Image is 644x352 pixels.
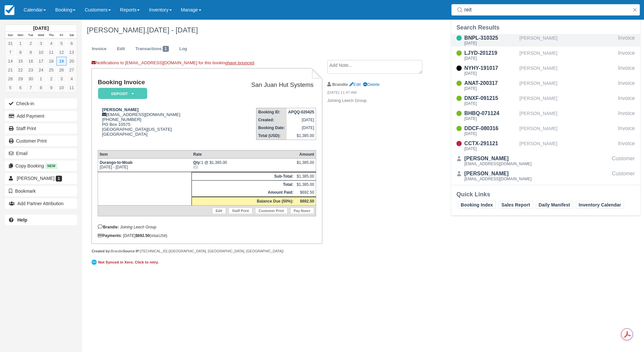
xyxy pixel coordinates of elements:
[46,48,56,57] a: 11
[5,111,77,121] button: Add Payment
[123,249,140,253] strong: Source IP:
[464,64,517,72] div: NYHY-191017
[287,132,316,140] td: $1,385.00
[464,147,517,151] div: [DATE]
[464,56,517,60] div: [DATE]
[451,140,640,152] a: CCTX-291121[DATE][PERSON_NAME]Invoice
[98,158,191,172] td: [DATE] - [DATE]
[191,172,295,180] th: Sub-Total:
[255,207,288,214] a: Customer Print
[5,74,15,83] a: 28
[147,26,198,34] span: [DATE] - [DATE]
[67,83,77,92] a: 11
[5,66,15,74] a: 21
[295,180,316,188] td: $1,385.00
[15,39,26,48] a: 1
[349,82,361,87] a: Edit
[464,102,517,106] div: [DATE]
[451,79,640,92] a: ANAT-200317[DATE][PERSON_NAME]Invoice
[91,249,111,253] strong: Created by:
[464,79,517,87] div: ANAT-200317
[519,94,615,107] div: [PERSON_NAME]
[451,94,640,107] a: DNXF-091215[DATE][PERSON_NAME]Invoice
[295,188,316,197] td: $692.50
[256,124,287,132] th: Booking Date:
[158,234,166,238] small: 1258
[91,259,160,266] a: Not Synced in Xero. Click to retry.
[87,26,560,34] h1: [PERSON_NAME],
[327,98,438,104] p: Joining Leech Group
[327,90,438,97] em: [DATE] 11:47 AM
[464,125,517,132] div: DDCF-080316
[191,180,295,188] th: Total:
[576,201,624,209] a: Inventory Calendar
[332,82,348,87] strong: Brandie
[67,66,77,74] a: 27
[36,32,46,39] th: Wed
[17,176,54,181] span: [PERSON_NAME]
[612,155,635,167] div: Customer
[618,34,635,47] div: Invoice
[519,109,615,122] div: [PERSON_NAME]
[135,233,150,238] strong: $692.50
[102,107,139,112] strong: [PERSON_NAME]
[300,199,314,204] strong: $692.50
[98,233,316,238] div: : [DATE] (visa )
[15,74,26,83] a: 29
[464,170,532,178] div: [PERSON_NAME]
[91,249,322,254] div: Brandie [TECHNICAL_ID] ([GEOGRAPHIC_DATA], [GEOGRAPHIC_DATA], [GEOGRAPHIC_DATA])
[456,24,635,31] div: Search Results
[5,215,77,225] a: Help
[36,83,46,92] a: 8
[458,201,496,209] a: Booking Index
[46,32,56,39] th: Thu
[191,197,295,205] th: Balance Due (50%):
[464,117,517,121] div: [DATE]
[618,140,635,152] div: Invoice
[98,233,121,238] strong: Payments
[26,32,36,39] th: Tue
[451,125,640,137] a: DDCF-080316[DATE][PERSON_NAME]Invoice
[519,34,615,47] div: [PERSON_NAME]
[46,57,56,66] a: 18
[464,94,517,102] div: DNXF-091215
[464,109,517,117] div: BHBQ-071124
[45,163,57,169] span: New
[193,160,201,165] strong: Qty
[26,39,36,48] a: 2
[451,64,640,77] a: NYHY-191017[DATE][PERSON_NAME]Invoice
[5,198,77,209] button: Add Partner Attribution
[15,48,26,57] a: 8
[33,26,49,31] strong: [DATE]
[56,57,67,66] a: 19
[163,46,169,52] span: 1
[56,176,62,182] span: 1
[229,207,252,214] a: Staff Print
[5,123,77,134] a: Staff Print
[451,109,640,122] a: BHBQ-071124[DATE][PERSON_NAME]Invoice
[227,60,254,65] a: have bounced
[464,41,517,45] div: [DATE]
[193,165,293,169] em: (())
[56,74,67,83] a: 3
[536,201,573,209] a: Daily Manifest
[519,49,615,62] div: [PERSON_NAME]
[451,49,640,62] a: LJYD-201219[DATE][PERSON_NAME]Invoice
[17,217,27,223] b: Help
[295,172,316,180] td: $1,385.00
[464,87,517,90] div: [DATE]
[131,43,174,55] a: Transactions1
[26,57,36,66] a: 16
[5,136,77,146] a: Customer Print
[464,71,517,75] div: [DATE]
[618,94,635,107] div: Invoice
[287,116,316,124] td: [DATE]
[464,162,532,166] div: [EMAIL_ADDRESS][DOMAIN_NAME]
[112,43,130,55] a: Edit
[498,201,533,209] a: Sales Report
[87,43,111,55] a: Invoice
[36,39,46,48] a: 3
[26,48,36,57] a: 9
[618,109,635,122] div: Invoice
[98,225,119,229] strong: Brandie:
